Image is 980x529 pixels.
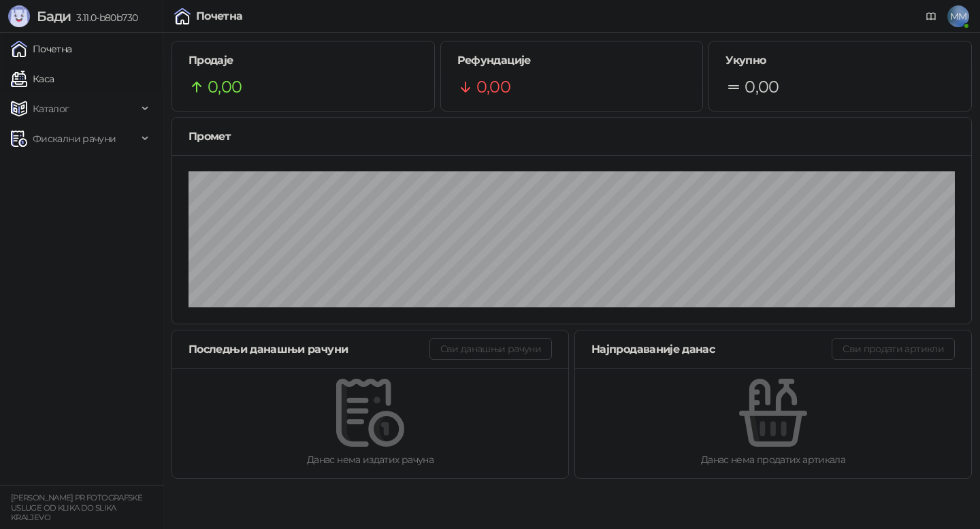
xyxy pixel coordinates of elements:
span: 0,00 [208,74,242,100]
a: Почетна [11,35,72,63]
h5: Продаје [189,52,418,69]
div: Најпродаваније данас [591,341,832,358]
span: Бади [37,8,71,24]
span: Каталог [33,95,69,122]
span: MM [947,5,969,27]
img: Logo [8,5,30,27]
small: [PERSON_NAME] PR FOTOGRAFSKE USLUGE OD KLIKA DO SLIKA KRALJEVO [11,493,142,522]
div: Данас нема издатих рачуна [194,452,546,467]
button: Сви продати артикли [832,338,955,360]
a: Каса [11,65,54,92]
div: Данас нема продатих артикала [597,452,949,467]
h5: Укупно [725,52,955,69]
div: Последњи данашњи рачуни [189,341,429,358]
span: 0,00 [476,74,510,100]
button: Сви данашњи рачуни [429,338,552,360]
span: Фискални рачуни [33,125,116,152]
div: Промет [189,128,955,145]
span: 0,00 [745,74,779,100]
div: Почетна [196,11,243,22]
h5: Рефундације [457,52,687,69]
a: Документација [920,5,942,27]
span: 3.11.0-b80b730 [71,12,137,24]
